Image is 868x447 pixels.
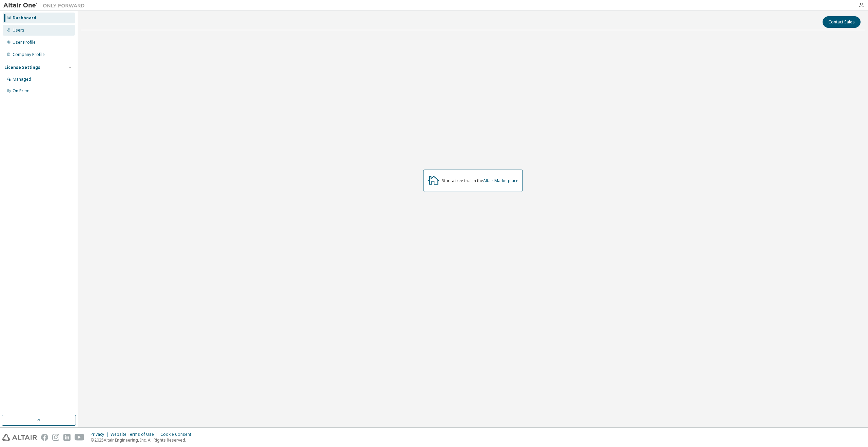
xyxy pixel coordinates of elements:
div: On Prem [13,88,29,94]
div: Dashboard [13,15,36,21]
div: Cookie Consent [160,432,195,437]
div: Users [13,27,24,33]
img: youtube.svg [75,434,84,441]
img: facebook.svg [41,434,48,441]
button: Contact Sales [823,16,861,28]
div: Privacy [91,432,111,437]
img: Altair One [3,2,88,9]
img: instagram.svg [52,434,59,441]
a: Altair Marketplace [483,178,518,183]
div: Start a free trial in the [442,178,518,183]
div: User Profile [13,40,36,45]
div: Website Terms of Use [111,432,160,437]
img: linkedin.svg [63,434,71,441]
p: © 2025 Altair Engineering, Inc. All Rights Reserved. [91,437,195,443]
div: Managed [13,77,31,82]
div: Company Profile [13,52,45,57]
img: altair_logo.svg [2,434,37,441]
div: License Settings [4,65,40,70]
